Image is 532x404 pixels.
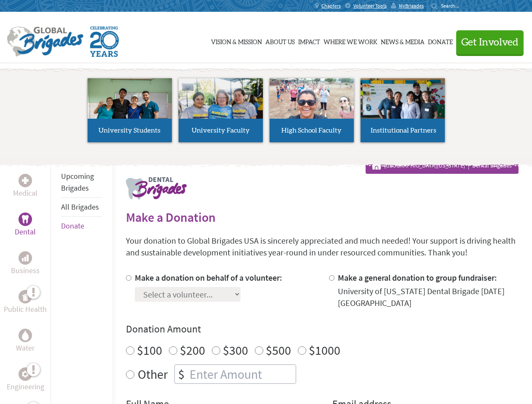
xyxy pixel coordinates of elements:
li: Donate [61,217,102,235]
button: Get Involved [456,30,524,54]
div: University of [US_STATE] Dental Brigade [DATE] [GEOGRAPHIC_DATA] [338,285,519,309]
span: Chapters [321,3,341,9]
img: logo-dental.png [126,177,187,199]
span: High School Faculty [281,127,342,134]
p: Engineering [7,381,44,393]
img: Public Health [22,292,29,301]
div: Water [19,329,32,342]
a: University Students [88,78,172,142]
span: Volunteer Tools [353,3,387,9]
li: Upcoming Brigades [61,167,102,198]
img: Water [22,330,29,340]
label: $200 [180,342,205,358]
div: Engineering [19,367,32,381]
a: All Brigades [61,202,99,212]
div: Dental [19,213,32,226]
img: Engineering [22,371,29,377]
img: Global Brigades Celebrating 20 Years [90,27,119,57]
img: menu_brigades_submenu_4.jpg [361,78,445,134]
p: Water [16,342,35,354]
img: menu_brigades_submenu_3.jpg [270,78,354,119]
span: Institutional Partners [371,127,436,134]
a: Vision & Mission [211,20,262,62]
h2: Make a Donation [126,210,519,225]
div: Medical [19,174,32,187]
a: Upcoming Brigades [61,171,94,193]
a: Institutional Partners [361,78,445,142]
input: Search... [441,3,465,9]
label: $1000 [309,342,340,358]
img: Medical [22,177,29,184]
label: Make a donation on behalf of a volunteer: [135,272,282,283]
p: Business [11,265,40,276]
a: About Us [265,20,295,62]
div: Public Health [19,290,32,303]
span: University Students [99,127,160,134]
img: Global Brigades Logo [7,27,83,57]
div: $ [175,365,188,383]
a: WaterWater [16,329,35,354]
a: University Faculty [179,78,263,142]
a: Impact [298,20,320,62]
label: $500 [266,342,291,358]
label: Other [138,364,168,384]
label: $300 [223,342,248,358]
p: Dental [15,226,36,238]
p: Your donation to Global Brigades USA is sincerely appreciated and much needed! Your support is dr... [126,235,519,258]
label: Make a general donation to group fundraiser: [338,272,497,283]
span: MyBrigades [399,3,424,9]
li: All Brigades [61,198,102,217]
a: High School Faculty [270,78,354,142]
span: University Faculty [192,127,250,134]
a: Public HealthPublic Health [4,290,47,315]
label: $100 [137,342,162,358]
img: menu_brigades_submenu_2.jpg [179,78,263,135]
a: DentalDental [15,213,36,238]
h4: Donation Amount [126,322,519,336]
div: Business [19,251,32,265]
p: Public Health [4,303,47,315]
img: Dental [22,215,29,223]
input: Enter Amount [188,365,296,383]
a: News & Media [381,20,425,62]
img: Business [22,255,29,261]
a: Donate [428,20,453,62]
a: BusinessBusiness [11,251,40,276]
span: Get Involved [461,37,519,48]
a: Where We Work [323,20,377,62]
a: Donate [61,221,84,231]
img: menu_brigades_submenu_1.jpg [88,78,172,134]
a: MedicalMedical [13,174,37,199]
p: Medical [13,187,37,199]
a: EngineeringEngineering [7,367,44,393]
